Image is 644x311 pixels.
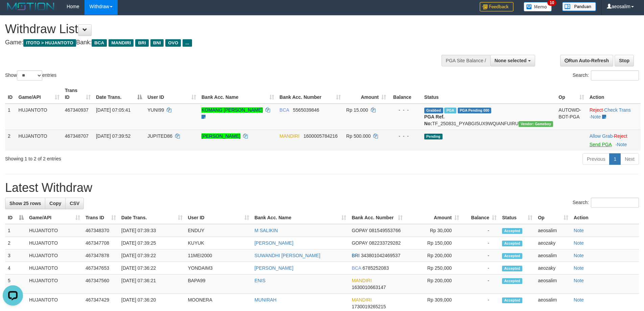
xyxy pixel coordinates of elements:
th: Trans ID: activate to sort column ascending [83,212,119,224]
button: Open LiveChat chat widget [3,3,23,23]
td: ENDUY [185,224,252,237]
a: Note [617,142,627,147]
th: Bank Acc. Name: activate to sort column ascending [199,84,277,104]
span: Marked by aeosalim [444,108,456,113]
td: Rp 150,000 [405,237,462,249]
span: None selected [495,58,527,63]
div: PGA Site Balance / [442,55,490,66]
span: Copy 343801042469537 to clipboard [361,253,401,258]
span: Copy [49,201,61,206]
h1: Withdraw List [5,22,423,36]
td: 2 [5,130,16,151]
td: 11MEI2000 [185,249,252,262]
span: Rp 500.000 [346,133,371,139]
td: Rp 200,000 [405,249,462,262]
span: BRI [135,39,148,47]
a: [PERSON_NAME] [201,133,240,139]
span: Copy 5565039846 to clipboard [293,107,319,113]
span: 467340937 [65,107,89,113]
td: [DATE] 07:39:22 [119,249,185,262]
th: Trans ID: activate to sort column ascending [62,84,93,104]
td: aeozaky [535,262,571,274]
span: Copy 6785252083 to clipboard [362,265,389,271]
a: KOMANG [PERSON_NAME] [201,107,263,113]
td: YONDAIM3 [185,262,252,274]
td: 1 [5,104,16,130]
th: User ID: activate to sort column ascending [145,84,199,104]
td: · · [587,104,641,130]
a: Next [620,153,639,165]
td: Rp 200,000 [405,274,462,294]
span: ITOTO > HUJANTOTO [23,39,76,47]
td: aeozaky [535,237,571,249]
button: None selected [490,55,535,66]
span: Accepted [502,297,522,303]
td: HUJANTOTO [26,237,83,249]
th: ID [5,84,16,104]
a: Note [574,278,584,283]
th: Amount: activate to sort column ascending [343,84,389,104]
th: Bank Acc. Number: activate to sort column ascending [349,212,405,224]
span: BCA [92,39,107,47]
th: Game/API: activate to sort column ascending [16,84,62,104]
th: Game/API: activate to sort column ascending [26,212,83,224]
a: M SALIKIN [255,228,278,233]
td: 2 [5,237,26,249]
a: Reject [590,107,603,113]
td: KUYUK [185,237,252,249]
span: YUNI99 [147,107,164,113]
th: Status [422,84,556,104]
td: AUTOWD-BOT-PGA [556,104,587,130]
td: 1 [5,224,26,237]
div: - - - [391,133,419,139]
span: BNI [150,39,164,47]
th: Date Trans.: activate to sort column ascending [119,212,185,224]
span: CSV [70,201,79,206]
span: Copy 1630010663147 to clipboard [352,285,386,290]
select: Showentries [17,70,42,81]
td: HUJANTOTO [16,130,62,151]
span: Accepted [502,241,522,246]
th: Op: activate to sort column ascending [556,84,587,104]
div: - - - [391,107,419,113]
span: BCA [352,265,361,271]
label: Search: [573,198,639,208]
span: [DATE] 07:05:41 [96,107,130,113]
span: MANDIRI [352,297,372,303]
a: Note [574,265,584,271]
a: Show 25 rows [5,198,45,209]
a: [PERSON_NAME] [255,240,293,246]
span: 467348707 [65,133,89,139]
a: Note [574,297,584,303]
label: Show entries [5,70,56,81]
span: BCA [280,107,289,113]
span: Show 25 rows [9,201,41,206]
td: [DATE] 07:36:22 [119,262,185,274]
a: ENIS [255,278,266,283]
th: User ID: activate to sort column ascending [185,212,252,224]
span: Accepted [502,228,522,234]
h4: Game: Bank: [5,39,423,46]
td: [DATE] 07:39:25 [119,237,185,249]
a: Note [574,228,584,233]
th: Balance [389,84,422,104]
td: HUJANTOTO [26,274,83,294]
span: ... [183,39,192,47]
td: - [462,237,499,249]
td: 467347878 [83,249,119,262]
th: ID: activate to sort column descending [5,212,26,224]
img: panduan.png [562,2,596,11]
a: Note [591,114,601,119]
td: [DATE] 07:36:21 [119,274,185,294]
span: Accepted [502,253,522,259]
span: [DATE] 07:39:52 [96,133,130,139]
td: [DATE] 07:39:33 [119,224,185,237]
h1: Latest Withdraw [5,181,639,195]
span: MANDIRI [352,278,372,283]
input: Search: [591,70,639,81]
span: PGA Pending [458,108,492,113]
td: BAPA99 [185,274,252,294]
span: Accepted [502,278,522,284]
td: aeosalim [535,249,571,262]
td: TF_250831_PYABGI5UX9WQIANFUIRU [422,104,556,130]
